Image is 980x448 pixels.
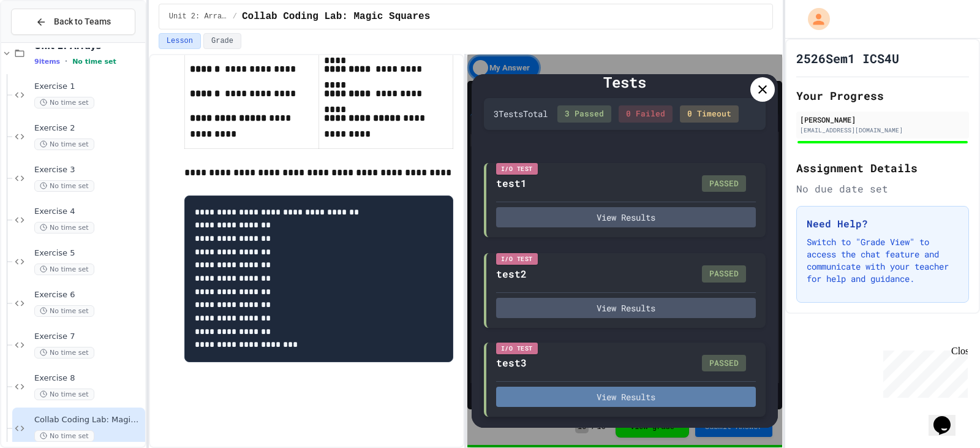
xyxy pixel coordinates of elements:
[34,180,94,192] span: No time set
[233,12,237,21] span: /
[34,415,143,425] span: Collab Coding Lab: Magic Squares
[496,267,527,281] div: test2
[702,265,746,283] div: PASSED
[878,346,968,398] iframe: chat widget
[796,181,969,196] div: No due date set
[557,105,611,123] div: 3 Passed
[34,332,143,342] span: Exercise 7
[702,175,746,192] div: PASSED
[34,139,94,150] span: No time set
[680,105,739,123] div: 0 Timeout
[496,387,756,407] button: View Results
[496,355,527,370] div: test3
[496,163,538,175] div: I/O Test
[796,50,899,67] h1: 2526Sem1 ICS4U
[34,373,143,384] span: Exercise 8
[34,222,94,233] span: No time set
[34,123,143,134] span: Exercise 2
[34,58,60,66] span: 9 items
[796,159,969,177] h2: Assignment Details
[800,126,965,135] div: [EMAIL_ADDRESS][DOMAIN_NAME]
[34,389,94,400] span: No time set
[34,290,143,300] span: Exercise 6
[34,264,94,275] span: No time set
[484,71,766,93] div: Tests
[807,236,959,285] p: Switch to "Grade View" to access the chat feature and communicate with your teacher for help and ...
[929,399,968,436] iframe: chat widget
[34,97,94,108] span: No time set
[795,5,833,33] div: My Account
[702,355,746,372] div: PASSED
[496,298,756,318] button: View Results
[619,105,673,123] div: 0 Failed
[72,58,116,66] span: No time set
[159,33,201,49] button: Lesson
[496,343,538,354] div: I/O Test
[65,56,67,66] span: •
[34,430,94,442] span: No time set
[807,216,959,231] h3: Need Help?
[494,107,548,120] div: 3 Test s Total
[5,5,85,78] div: Chat with us now!Close
[34,207,143,217] span: Exercise 4
[34,248,143,259] span: Exercise 5
[34,305,94,317] span: No time set
[796,87,969,104] h2: Your Progress
[11,9,135,35] button: Back to Teams
[34,82,143,92] span: Exercise 1
[54,15,111,28] span: Back to Teams
[496,253,538,265] div: I/O Test
[34,165,143,175] span: Exercise 3
[242,9,430,24] span: Collab Coding Lab: Magic Squares
[203,33,241,49] button: Grade
[496,176,527,191] div: test1
[34,347,94,359] span: No time set
[800,114,965,125] div: [PERSON_NAME]
[496,207,756,227] button: View Results
[169,12,228,21] span: Unit 2: Arrays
